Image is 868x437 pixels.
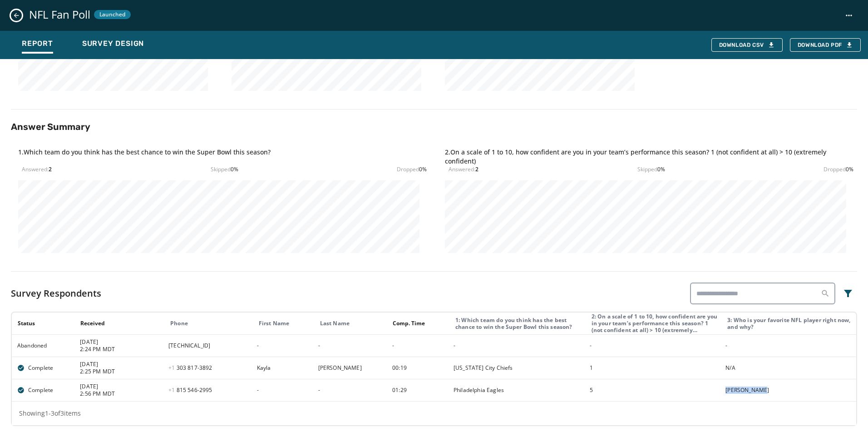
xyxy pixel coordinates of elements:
td: 01:29 [387,379,448,401]
span: [DATE] [80,361,163,368]
span: 2:24 PM MDT [80,346,163,353]
button: Sort by [object Object] [77,316,108,331]
td: Kayla [252,357,313,379]
div: Dropped [824,166,853,173]
div: - [590,342,720,349]
span: 303 817 - 3892 [168,364,212,372]
span: Launched [99,11,125,18]
td: [TECHNICAL_ID] [163,334,252,357]
span: 2 [49,165,52,173]
div: Last Name [320,320,386,327]
div: 1 [590,364,720,372]
div: - [454,342,584,349]
div: Skipped [637,166,665,173]
div: Dropped [397,166,427,173]
span: 2:25 PM MDT [80,368,163,375]
div: Answered: [22,166,52,173]
span: Showing 1 - 3 of 3 items [19,409,81,417]
div: N/A [725,364,856,372]
div: 3: Who is your favorite NFL player right now, and why? [727,317,856,330]
span: 0 % [657,165,665,173]
span: [DATE] [80,338,163,346]
span: 2 [475,165,478,173]
button: Report [15,35,60,55]
h4: Survey Respondents [11,287,101,300]
div: First Name [259,320,312,327]
span: Complete [28,364,53,372]
button: Sort by [object Object] [389,316,429,331]
td: - [313,334,387,357]
button: Download PDF [790,38,861,52]
span: Complete [28,387,53,394]
div: - [725,342,856,349]
div: 2: On a scale of 1 to 10, how confident are you in your team’s performance this season? 1 (not co... [592,313,720,333]
span: +1 [168,386,177,394]
div: [PERSON_NAME] [725,387,856,394]
td: - [252,379,313,401]
span: Report [22,39,53,48]
button: NFL Fan Poll action menu [841,7,857,24]
span: 2:56 PM MDT [80,390,163,397]
button: Download CSV [711,38,783,52]
div: 5 [590,387,720,394]
td: 00:19 [387,357,448,379]
div: Philadelphia Eagles [454,387,584,394]
h2: Answer Summary [11,120,857,133]
button: Survey Design [75,35,151,55]
span: Download PDF [798,41,853,49]
div: Skipped [211,166,238,173]
div: Phone [170,320,251,327]
div: Download CSV [719,41,775,49]
h4: 2 . On a scale of 1 to 10, how confident are you in your team’s performance this season? 1 (not c... [445,148,850,166]
span: 0 % [846,165,853,173]
h4: 1 . Which team do you think has the best chance to win the Super Bowl this season? [18,148,271,166]
td: - [387,334,448,357]
span: +1 [168,364,177,372]
span: 0 % [419,165,427,173]
span: 0 % [231,165,238,173]
div: 1: Which team do you think has the best chance to win the Super Bowl this season? [455,317,584,330]
button: Filters menu [839,284,857,303]
span: NFL Fan Poll [29,7,90,22]
span: [DATE] [80,383,163,390]
div: [US_STATE] City Chiefs [454,364,584,372]
td: - [252,334,313,357]
body: Rich Text Area [7,7,296,17]
div: Answered: [449,166,478,173]
button: Sort by [object Object] [14,316,39,331]
td: [PERSON_NAME] [313,357,387,379]
span: Survey Design [82,39,144,48]
span: Abandoned [17,342,47,349]
td: - [313,379,387,401]
span: 815 546 - 2995 [168,386,212,394]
